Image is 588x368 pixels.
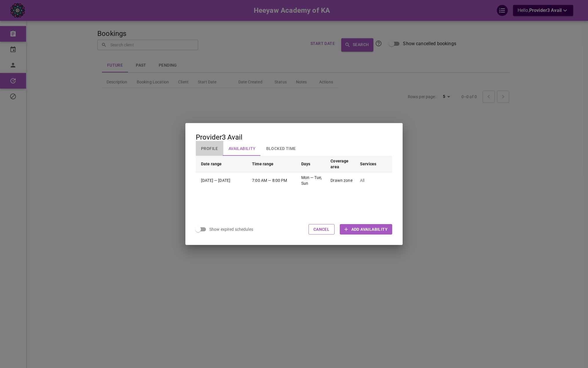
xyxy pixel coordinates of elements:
[201,177,247,183] div: [DATE] — [DATE]
[351,226,388,232] span: Add Availability
[357,156,392,172] th: Services
[249,172,299,188] td: 7:00 AM — 8:00 PM
[328,172,357,188] td: Drawn zone
[308,224,335,235] button: Cancel
[196,156,249,172] th: Date range
[328,156,357,172] th: Coverage area
[299,172,328,188] td: Mon — Tue, Sun
[261,141,301,156] button: Blocked Time
[249,156,299,172] th: Time range
[209,226,253,232] span: Show expired schedules
[223,141,261,156] button: Availability
[340,224,392,235] button: Add Availability
[299,156,328,172] th: Days
[196,141,223,156] button: Profile
[196,133,242,141] div: Provider3 Avail
[360,177,387,183] p: All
